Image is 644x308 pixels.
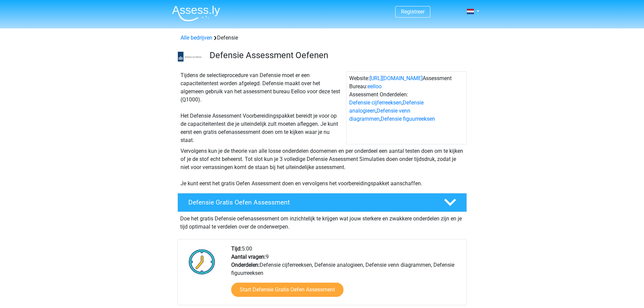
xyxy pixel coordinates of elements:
div: 5:00 9 Defensie cijferreeksen, Defensie analogieen, Defensie venn diagrammen, Defensie figuurreeksen [226,245,466,305]
a: Registreer [401,8,425,15]
a: [URL][DOMAIN_NAME] [369,75,423,81]
a: Defensie figuurreeksen [381,116,435,122]
img: Klok [185,245,219,279]
a: eelloo [367,83,382,90]
a: Alle bedrijven [181,34,212,41]
a: Defensie analogieen [349,99,424,114]
a: Defensie Gratis Oefen Assessment [175,193,470,212]
a: Start Defensie Gratis Oefen Assessment [231,283,343,297]
div: Doe het gratis Defensie oefenassessment om inzichtelijk te krijgen wat jouw sterkere en zwakkere ... [177,212,467,231]
b: Tijd: [231,245,242,252]
a: Defensie cijferreeksen [349,99,402,106]
b: Onderdelen: [231,262,260,268]
div: Vervolgens kun je de theorie van alle losse onderdelen doornemen en per onderdeel een aantal test... [178,147,467,188]
div: Website: Assessment Bureau: Assessment Onderdelen: , , , [346,71,467,144]
h3: Defensie Assessment Oefenen [210,50,461,61]
a: Defensie venn diagrammen [349,108,410,122]
div: Defensie [178,34,467,42]
h4: Defensie Gratis Oefen Assessment [188,198,433,206]
div: Tijdens de selectieprocedure van Defensie moet er een capaciteitentest worden afgelegd. Defensie ... [178,71,346,144]
b: Aantal vragen: [231,254,266,260]
img: Assessly [172,5,220,21]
